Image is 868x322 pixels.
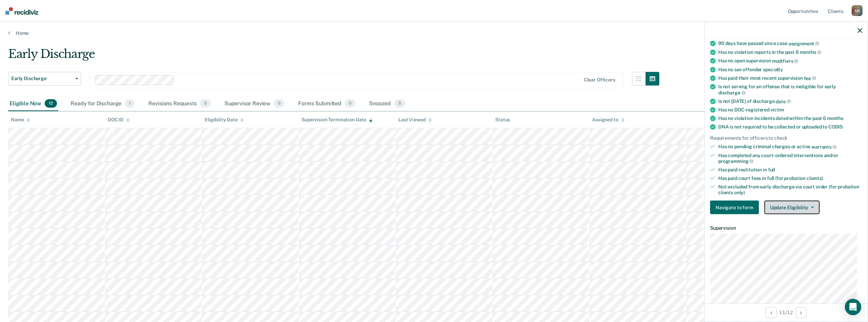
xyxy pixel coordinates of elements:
div: Not excluded from early discharge via court order (for probation clients [718,184,862,195]
div: Has no open supervision [718,58,862,64]
div: Has no DOC-registered [718,107,862,113]
span: date [776,98,791,104]
span: programming [718,158,753,164]
div: Has completed any court-ordered interventions and/or [718,152,862,164]
div: DOC ID [108,117,130,123]
span: 0 [274,99,284,108]
div: Has no violation reports in the past 6 [718,49,862,55]
span: modifiers [772,58,798,63]
div: Early Discharge [8,47,659,66]
dt: Supervision [710,225,862,231]
span: 12 [45,99,57,108]
a: Home [8,30,860,36]
span: 1 [125,99,135,108]
span: specialty [763,66,783,72]
button: Previous Opportunity [766,307,777,318]
div: Open Intercom Messenger [845,299,861,315]
span: victim [770,107,784,112]
div: Has no violation incidents dated within the past 6 [718,116,862,121]
div: Has paid their most recent supervision [718,75,862,81]
div: A M [852,5,863,16]
a: Navigate to form link [710,201,762,214]
div: Ready for Discharge [69,96,136,111]
div: Requirements for officers to check [710,135,862,141]
span: 5 [394,99,405,108]
div: Name [11,117,30,123]
span: full [768,167,775,172]
div: Clear officers [584,77,615,83]
div: Eligible Now [8,96,58,111]
span: only) [734,189,745,195]
div: 90 days have passed since case [718,40,862,46]
span: warrants [811,144,837,149]
button: Navigate to form [710,201,759,214]
span: months [827,116,843,121]
div: Has no sex offender [718,66,862,72]
span: CODIS [828,124,843,129]
div: Has no pending criminal charges or active [718,144,862,150]
div: Is not [DATE] of discharge [718,98,862,104]
div: Last Viewed [398,117,431,123]
div: Has paid restitution in [718,167,862,173]
div: Is not serving for an offense that is ineligible for early [718,84,862,95]
div: Supervision Termination Date [301,117,372,123]
span: 0 [345,99,355,108]
div: Assigned to [592,117,624,123]
button: Update Eligibility [764,201,820,214]
div: Status [495,117,510,123]
div: Eligibility Date [205,117,244,123]
span: Early Discharge [11,76,73,81]
span: 0 [200,99,211,108]
div: Snoozed [368,96,407,111]
div: Has paid court fees in full (for probation [718,175,862,181]
div: Forms Submitted [297,96,357,111]
div: DNA is not required to be collected or uploaded to [718,124,862,130]
img: Recidiviz [5,7,38,15]
span: fee [804,75,816,81]
span: months [800,49,821,55]
button: Next Opportunity [796,307,807,318]
span: assignment [789,41,819,46]
div: Supervisor Review [223,96,286,111]
div: Revisions Requests [147,96,212,111]
span: discharge [718,90,746,95]
div: 11 / 12 [705,303,868,321]
span: clients) [807,175,823,181]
